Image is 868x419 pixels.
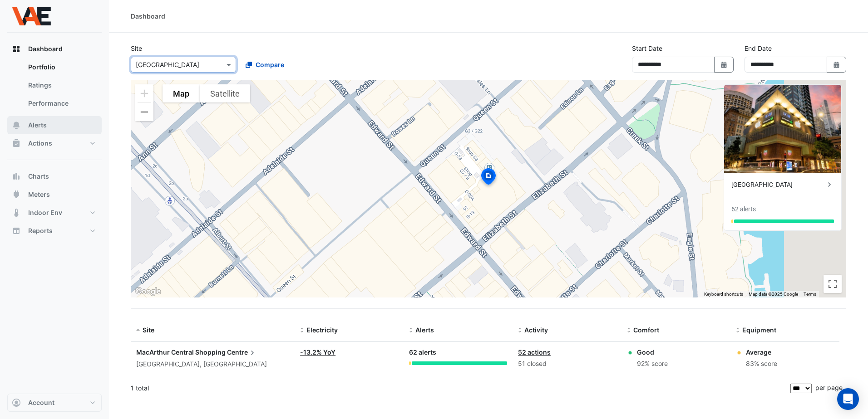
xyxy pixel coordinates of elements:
span: Indoor Env [28,208,62,217]
div: 1 total [131,377,789,400]
div: 62 alerts [731,205,756,214]
div: [GEOGRAPHIC_DATA] [731,180,825,190]
div: Open Intercom Messenger [837,388,859,410]
app-icon: Meters [12,190,21,199]
button: Show satellite imagery [200,84,250,102]
app-icon: Dashboard [12,44,21,54]
a: Terms (opens in new tab) [804,292,816,297]
span: MacArthur Central Shopping [136,348,226,356]
button: Account [7,394,102,412]
button: Zoom out [135,103,153,121]
button: Compare [240,57,290,73]
button: Reports [7,222,102,240]
button: Toggle fullscreen view [824,275,842,293]
a: Performance [21,94,102,112]
img: site-pin-selected.svg [478,167,498,189]
button: Zoom in [135,84,153,102]
span: Compare [256,60,284,69]
div: Average [746,347,777,357]
div: 83% score [746,359,777,369]
a: -13.2% YoY [300,348,335,356]
span: Site [143,326,154,334]
button: Indoor Env [7,204,102,222]
span: Alerts [28,121,47,130]
button: Charts [7,167,102,185]
span: Reports [28,226,53,235]
app-icon: Actions [12,139,21,148]
span: Map data ©2025 Google [749,292,798,297]
div: Good [637,347,668,357]
div: 62 alerts [409,347,507,358]
button: Show street map [163,84,200,102]
span: Electricity [306,326,338,334]
label: Site [131,44,142,53]
span: Alerts [415,326,434,334]
app-icon: Reports [12,226,21,235]
label: Start Date [632,44,662,53]
a: Portfolio [21,58,102,76]
span: Charts [28,172,49,181]
span: Centre [227,347,257,357]
button: Dashboard [7,40,102,58]
div: [GEOGRAPHIC_DATA], [GEOGRAPHIC_DATA] [136,359,289,370]
a: 52 actions [518,348,551,356]
div: 51 closed [518,359,616,369]
span: Meters [28,190,50,199]
button: Actions [7,134,102,152]
span: Account [28,398,54,407]
a: Ratings [21,76,102,94]
app-icon: Charts [12,172,21,181]
img: Company Logo [11,7,52,25]
span: per page [815,384,843,391]
button: Alerts [7,116,102,134]
button: Meters [7,185,102,204]
span: Activity [524,326,548,334]
img: MacArthur Central Shopping Centre [724,85,841,173]
span: Dashboard [28,44,63,54]
app-icon: Indoor Env [12,208,21,217]
span: Comfort [633,326,659,334]
a: Open this area in Google Maps (opens a new window) [133,286,163,297]
fa-icon: Select Date [720,61,728,68]
fa-icon: Select Date [833,61,841,68]
label: End Date [745,44,772,53]
span: Equipment [742,326,776,334]
div: Dashboard [7,58,102,116]
button: Keyboard shortcuts [704,291,743,297]
app-icon: Alerts [12,121,21,130]
span: Actions [28,139,52,148]
div: 92% score [637,359,668,369]
div: Dashboard [131,11,165,21]
img: Google [133,286,163,297]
